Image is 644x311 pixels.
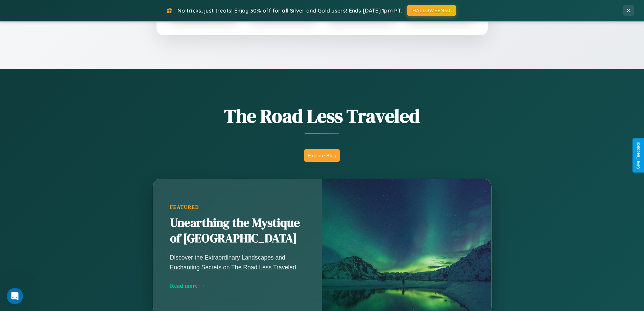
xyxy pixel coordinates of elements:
div: Give Feedback [636,142,641,169]
span: No tricks, just treats! Enjoy 30% off for all Silver and Gold users! Ends [DATE] 1pm PT. [177,7,402,14]
h1: The Road Less Traveled [119,103,525,129]
button: Explore Blog [304,149,340,162]
div: Read more → [170,282,305,289]
button: HALLOWEEN30 [407,5,456,16]
div: Featured [170,204,305,210]
h2: Unearthing the Mystique of [GEOGRAPHIC_DATA] [170,215,305,246]
p: Discover the Extraordinary Landscapes and Enchanting Secrets on The Road Less Traveled. [170,253,305,272]
iframe: Intercom live chat [7,288,23,304]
